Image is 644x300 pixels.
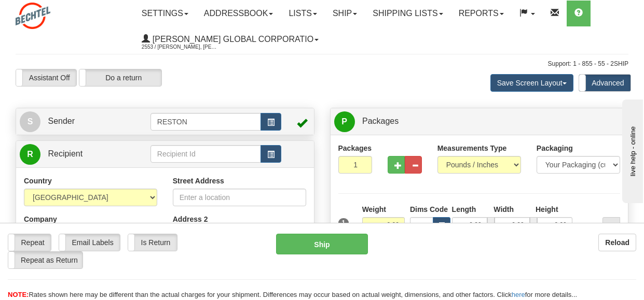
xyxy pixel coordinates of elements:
label: Height [536,204,558,215]
label: Is Return [128,234,177,251]
button: Reload [598,234,636,251]
input: Recipient Id [150,145,261,163]
label: Do a return [79,69,161,86]
a: Lists [281,1,324,26]
a: R Recipient [20,144,136,165]
a: here [512,291,525,298]
button: Save Screen Layout [490,74,573,92]
a: Addressbook [196,1,281,26]
label: Packaging [537,143,573,153]
a: Settings [134,1,196,26]
span: 1 [338,218,349,227]
span: x [530,217,537,233]
iframe: chat widget [620,97,643,203]
label: Address 2 [173,214,208,224]
label: Width [494,204,514,215]
label: Assistant Off [16,69,76,86]
span: Recipient [48,149,83,158]
span: NOTE: [8,291,29,298]
label: Packages [338,143,372,153]
a: S Sender [20,111,150,132]
span: S [20,111,40,132]
a: Reports [451,1,512,26]
img: logo2553.jpg [16,3,50,29]
label: Length [452,204,476,215]
a: P Packages [334,111,625,132]
span: [PERSON_NAME] Global Corporatio [150,35,313,44]
label: Weight [362,204,386,215]
div: ... [602,217,620,233]
span: Sender [48,117,75,125]
a: Ship [325,1,365,26]
label: Street Address [173,176,224,186]
span: 2553 / [PERSON_NAME], [PERSON_NAME] [142,42,220,52]
div: Support: 1 - 855 - 55 - 2SHIP [16,60,628,68]
button: Ship [276,234,368,254]
input: Enter a location [173,189,306,206]
div: live help - online [8,9,96,17]
a: [PERSON_NAME] Global Corporatio 2553 / [PERSON_NAME], [PERSON_NAME] [134,26,326,52]
label: Email Labels [59,234,120,251]
b: Reload [605,238,629,247]
label: Advanced [579,75,631,91]
label: Dims Code [410,204,447,215]
span: x [487,217,495,233]
label: Company [24,214,57,224]
span: Packages [362,117,399,125]
span: P [334,111,355,132]
span: R [20,144,40,165]
label: Measurements Type [437,143,507,153]
a: Shipping lists [365,1,450,26]
input: Sender Id [150,113,261,131]
label: Country [24,176,52,186]
label: Repeat as Return [8,252,83,268]
label: Repeat [8,234,51,251]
